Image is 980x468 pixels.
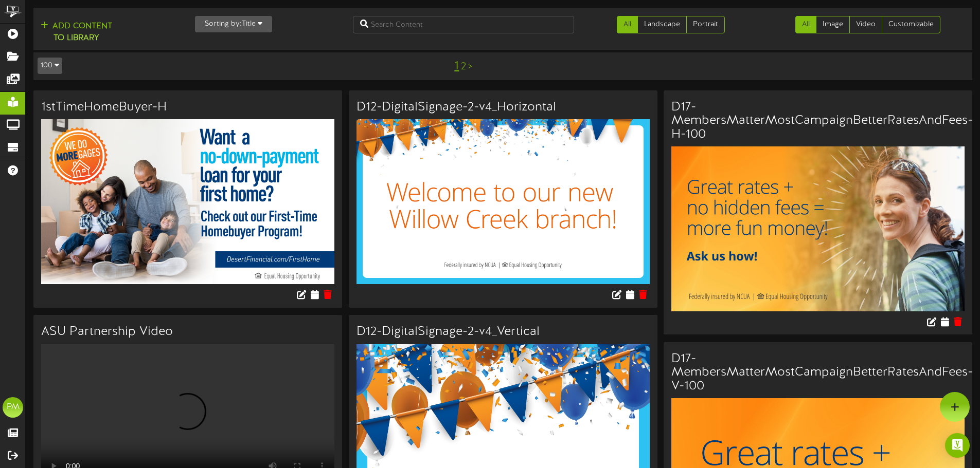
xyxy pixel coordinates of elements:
[195,16,272,32] button: Sorting by:Title
[637,16,687,33] a: Landscape
[454,60,459,73] a: 1
[357,325,650,339] h3: D12-DigitalSignage-2-v4_Vertical
[357,119,650,284] img: 4524c856-7100-4901-8132-7751e5598fd6.png
[357,101,650,114] h3: D12-DigitalSignage-2-v4_Horizontal
[38,58,62,74] button: 100
[849,16,882,33] a: Video
[671,101,965,141] h3: D17-MembersMatterMostCampaignBetterRatesAndFees-H-100
[461,61,466,72] a: 2
[41,325,334,339] h3: ASU Partnership Video
[945,433,970,458] div: Open Intercom Messenger
[38,20,115,45] button: Add Contentto Library
[468,61,472,72] a: >
[795,16,816,33] a: All
[41,119,334,284] img: 4654a29f-5fd2-429a-b086-2ed5b23d3c17asu-digitalsignage-revel-2023-v1_1sttime-h.jpg
[3,397,23,418] div: PM
[686,16,725,33] a: Portrait
[882,16,940,33] a: Customizable
[617,16,638,33] a: All
[671,146,965,311] img: c09d9831-6712-42f7-bd05-81a83ff5b0ce.jpg
[41,101,334,114] h3: 1stTimeHomeBuyer-H
[816,16,850,33] a: Image
[353,16,574,33] input: Search Content
[671,352,965,393] h3: D17-MembersMatterMostCampaignBetterRatesAndFees-V-100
